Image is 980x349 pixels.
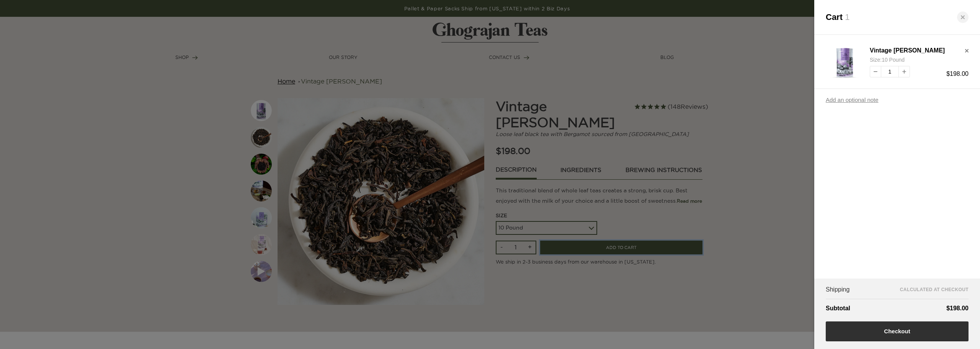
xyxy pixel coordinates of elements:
[826,97,879,103] a: Add an optional note
[900,287,969,292] span: Calculated at checkout
[826,305,946,312] strong: Subtotal
[957,11,969,23] button: close cart
[880,57,882,63] span: :
[826,12,849,22] span: Cart
[845,12,849,22] span: 1
[870,66,881,77] button: decrease quantity
[870,57,880,63] span: Size
[965,49,969,63] button: remove Vintage Earl Grey
[946,305,969,312] strong: $198.00
[826,286,900,293] span: Shipping
[826,43,864,81] img: Vintage Earl Grey
[946,70,969,77] span: $198.00
[870,47,945,54] a: Vintage [PERSON_NAME]
[898,66,910,77] button: increase quantity
[882,57,905,63] span: 10 Pound
[826,321,969,341] button: Checkout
